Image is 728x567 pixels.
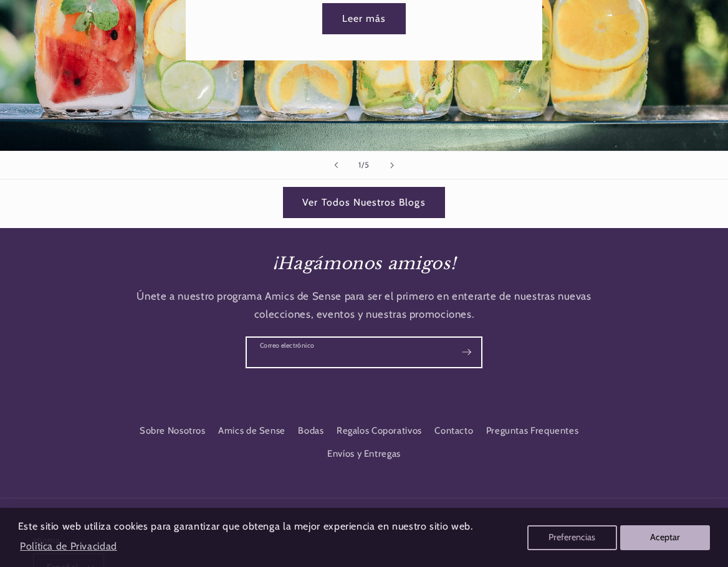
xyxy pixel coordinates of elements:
[18,520,473,532] span: Este sitio web utiliza cookies para garantizar que obtenga la mejor experiencia en nuestro sitio ...
[362,159,365,172] span: /
[434,420,473,442] a: Contacto
[358,159,362,172] span: 1
[135,287,593,324] p: Únete a nuestro programa Amics de Sense para ser el primero en enterarte de nuestras nuevas colec...
[18,535,119,557] a: Política de Privacidad (opens in a new tab)
[298,420,323,442] a: Bodas
[378,151,406,179] button: Diapositiva siguiente
[322,3,405,34] a: Leer más
[337,420,422,442] a: Regalos Coporativos
[527,525,617,550] button: Preferencias
[486,420,579,442] a: Preguntas Frequentes
[327,442,401,465] a: Envíos y Entregas
[218,420,285,442] a: Amics de Sense
[322,151,350,179] button: Diapositiva anterior
[272,253,456,274] em: ¡Hagámonos amigos!
[453,337,481,368] button: Suscribirse
[365,159,370,172] span: 5
[620,525,710,550] button: Aceptar
[140,423,206,442] a: Sobre Nosotros
[283,187,445,217] a: Ver Todos Nuestros Blogs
